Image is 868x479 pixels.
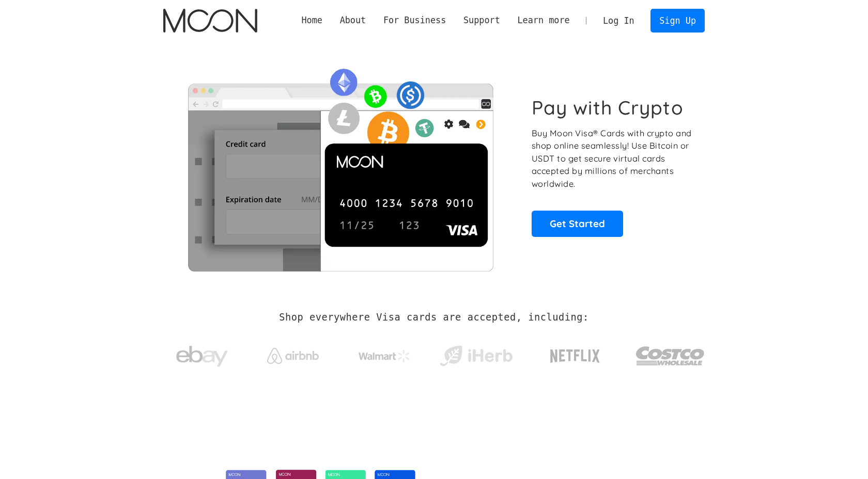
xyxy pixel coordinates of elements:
[163,330,240,378] a: ebay
[532,96,684,119] h1: Pay with Crypto
[383,14,446,27] div: For Business
[375,14,455,27] div: For Business
[529,333,622,374] a: Netflix
[163,9,257,33] a: home
[636,326,705,380] a: Costco
[279,312,588,323] h2: Shop everywhere Visa cards are accepted, including:
[650,9,704,32] a: Sign Up
[463,14,500,27] div: Support
[255,338,332,369] a: Airbnb
[163,9,257,33] img: Moon Logo
[346,340,423,368] a: Walmart
[594,9,643,32] a: Log In
[517,14,569,27] div: Learn more
[163,61,517,271] img: Moon Cards let you spend your crypto anywhere Visa is accepted.
[549,343,601,369] img: Netflix
[438,343,515,370] img: iHerb
[532,211,623,236] a: Get Started
[340,14,366,27] div: About
[532,127,693,190] p: Buy Moon Visa® Cards with crypto and shop online seamlessly! Use Bitcoin or USDT to get secure vi...
[293,14,331,27] a: Home
[267,348,319,364] img: Airbnb
[331,14,375,27] div: About
[509,14,579,27] div: Learn more
[176,340,228,373] img: ebay
[359,350,410,362] img: Walmart
[636,337,705,375] img: Costco
[455,14,508,27] div: Support
[438,332,515,375] a: iHerb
